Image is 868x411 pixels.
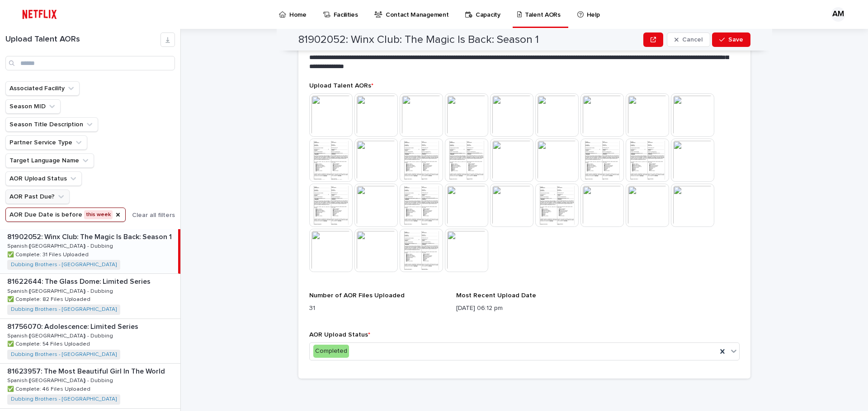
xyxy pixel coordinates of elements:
p: 31 [309,304,445,313]
span: Save [728,37,743,43]
button: AOR Past Due? [5,189,70,204]
span: Upload Talent AORs [309,83,373,89]
div: Completed [313,345,349,358]
a: Dubbing Brothers - [GEOGRAPHIC_DATA] [11,262,117,268]
button: AOR Due Date [5,208,126,222]
p: Spanish ([GEOGRAPHIC_DATA]) - Dubbing [7,331,115,339]
a: Dubbing Brothers - [GEOGRAPHIC_DATA] [11,396,117,402]
span: Most Recent Upload Date [456,292,536,299]
p: ✅ Complete: 54 Files Uploaded [7,339,92,347]
button: AOR Upload Status [5,171,82,186]
div: AM [831,7,845,22]
h2: 81902052: Winx Club: The Magic Is Back: Season 1 [298,33,539,46]
button: Save [712,32,750,47]
span: Cancel [682,37,703,43]
p: 81902052: Winx Club: The Magic Is Back: Season 1 [7,231,174,241]
p: Spanish ([GEOGRAPHIC_DATA]) - Dubbing [7,376,115,384]
button: Season MID [5,99,61,114]
p: ✅ Complete: 82 Files Uploaded [7,295,92,303]
p: ✅ Complete: 46 Files Uploaded [7,384,92,393]
p: [DATE] 06:12 pm [456,304,592,313]
input: Search [5,56,175,70]
a: Dubbing Brothers - [GEOGRAPHIC_DATA] [11,306,117,313]
span: Number of AOR Files Uploaded [309,292,405,299]
button: Clear all filters [128,208,175,222]
p: ✅ Complete: 31 Files Uploaded [7,250,90,258]
a: Dubbing Brothers - [GEOGRAPHIC_DATA] [11,351,117,358]
p: Spanish ([GEOGRAPHIC_DATA]) - Dubbing [7,241,115,249]
img: ifQbXi3ZQGMSEF7WDB7W [18,5,61,23]
span: Clear all filters [132,212,175,218]
button: Target Language Name [5,153,94,168]
p: Spanish ([GEOGRAPHIC_DATA]) - Dubbing [7,286,115,295]
button: Associated Facility [5,81,80,96]
p: 81623957: The Most Beautiful Girl In The World [7,365,167,376]
button: Cancel [667,32,710,47]
button: Partner Service Type [5,135,87,150]
button: Season Title Description [5,117,98,132]
p: 81622644: The Glass Dome: Limited Series [7,276,152,286]
span: AOR Upload Status [309,332,370,338]
p: 81756070: Adolescence: Limited Series [7,321,140,331]
h1: Upload Talent AORs [5,35,160,45]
